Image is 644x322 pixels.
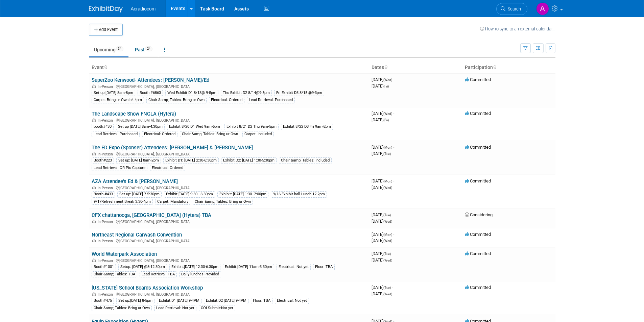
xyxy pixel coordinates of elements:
[383,78,392,82] span: (Wed)
[465,77,491,82] span: Committed
[150,165,185,171] div: Electrical: Ordered
[92,305,152,311] div: Chair &amp; Tables: Bring ur Own
[383,292,392,296] span: (Wed)
[372,178,394,183] span: [DATE]
[372,111,394,116] span: [DATE]
[98,220,115,224] span: In-Person
[223,264,274,270] div: Exhibit:[DATE] 11am-3:30pm
[465,251,491,256] span: Committed
[104,65,107,70] a: Sort by Event Name
[89,24,123,36] button: Add Event
[465,111,491,116] span: Committed
[92,238,366,243] div: [GEOGRAPHIC_DATA], [GEOGRAPHIC_DATA]
[193,199,253,205] div: Chair &amp; Tables: Bring ur Own
[116,124,165,130] div: Set up [DATE] 8am-4:30pm
[98,152,115,156] span: In-Person
[271,191,327,197] div: 9/16 Exhibit hall Lunch 12-2pm
[372,232,394,237] span: [DATE]
[393,232,394,237] span: -
[92,298,114,304] div: Booth#475
[98,239,115,243] span: In-Person
[179,271,221,277] div: Daily lunches Provided
[209,97,244,103] div: Electrical: Ordered
[89,6,123,13] img: ExhibitDay
[98,186,115,190] span: In-Person
[92,84,96,88] img: In-Person Event
[383,146,392,149] span: (Mon)
[393,178,394,183] span: -
[92,257,366,263] div: [GEOGRAPHIC_DATA], [GEOGRAPHIC_DATA]
[92,220,96,223] img: In-Person Event
[92,178,178,184] a: AZA Attendee's Ed & [PERSON_NAME]
[372,291,392,296] span: [DATE]
[92,77,209,83] a: SuperZoo Kenwood- Attendees: [PERSON_NAME]/Ed
[505,6,521,11] span: Search
[92,212,211,218] a: CFX chattanooga, [GEOGRAPHIC_DATA] (Hytera) TBA
[221,90,272,96] div: Thu Exhibit D2 8/14@9-5pm
[372,257,392,263] span: [DATE]
[92,151,366,156] div: [GEOGRAPHIC_DATA], [GEOGRAPHIC_DATA]
[92,292,96,296] img: In-Person Event
[372,285,393,290] span: [DATE]
[199,305,235,311] div: COI Submit:Not yet
[465,232,491,237] span: Committed
[277,264,311,270] div: Electrical: Not yet
[163,157,219,164] div: Exhibit D1: [DATE] 2:30-6:30pm
[116,157,161,164] div: Set up: [DATE] 8am-2pm
[383,233,392,237] span: (Mon)
[372,83,389,89] span: [DATE]
[204,298,248,304] div: Exhibit:D2 [DATE] 9-4PM
[118,264,167,270] div: Setup: [DATE] @8-12:30pm
[92,97,144,103] div: Carpet: Bring ur Own b4 4pm
[383,258,392,262] span: (Wed)
[372,77,394,82] span: [DATE]
[372,117,389,122] span: [DATE]
[281,124,333,130] div: Exhibit 8/22 D3 Fri 9am-2pm
[372,219,392,224] span: [DATE]
[165,90,218,96] div: Wed Exhibit D1 8/13@ 9-5pm
[383,220,392,223] span: (Wed)
[92,131,140,137] div: Lead Retrieval: Purchased
[155,199,190,205] div: Carpet: Mandatory
[383,239,392,243] span: (Wed)
[92,251,157,257] a: World Waterpark Association
[393,77,394,82] span: -
[92,271,137,277] div: Chair &amp; Tables: TBA
[383,152,391,156] span: (Tue)
[92,152,96,155] img: In-Person Event
[372,151,391,156] span: [DATE]
[98,258,115,263] span: In-Person
[92,157,114,164] div: Booth#223
[92,145,253,151] a: The ED Expo (Sponser) Attendees: [PERSON_NAME] & [PERSON_NAME]
[92,285,203,291] a: [US_STATE] School Boards Association Workshop
[493,65,496,70] a: Sort by Participation Type
[92,111,176,117] a: The Landscape Show FNGLA (Hytera)
[496,3,527,15] a: Search
[279,157,332,164] div: Chair &amp; Tables: Included
[138,90,163,96] div: Booth #6863
[92,185,366,190] div: [GEOGRAPHIC_DATA], [GEOGRAPHIC_DATA]
[242,131,274,137] div: Carpet: Included
[130,43,158,56] a: Past24
[372,145,394,150] span: [DATE]
[372,185,392,190] span: [DATE]
[462,62,555,73] th: Participation
[465,285,491,290] span: Committed
[247,97,295,103] div: Lead Retrieval: Purchased
[92,83,366,89] div: [GEOGRAPHIC_DATA], [GEOGRAPHIC_DATA]
[92,199,153,205] div: 9/17Refreshment Break 3:30-4pm
[383,186,392,190] span: (Wed)
[167,124,222,130] div: Exhibit 8/20 D1 Wed 9am-5pm
[383,112,392,116] span: (Wed)
[89,43,128,56] a: Upcoming34
[383,179,392,183] span: (Mon)
[98,118,115,123] span: In-Person
[92,186,96,189] img: In-Person Event
[393,111,394,116] span: -
[275,298,309,304] div: Electrical: Not yet
[157,298,201,304] div: Exhibit:D1 [DATE] 9-4PM
[393,145,394,150] span: -
[465,212,493,217] span: Considering
[154,305,196,311] div: Lead Retrieval: Not yet
[392,251,393,256] span: -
